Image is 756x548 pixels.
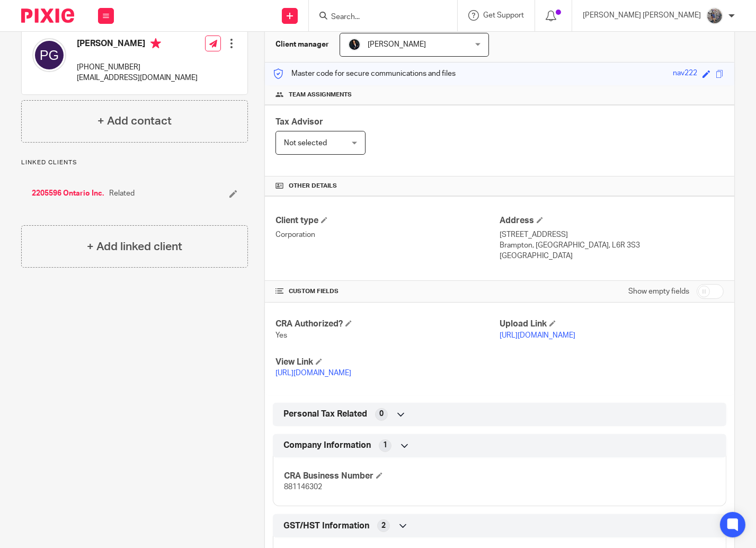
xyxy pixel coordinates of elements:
span: GST/HST Information [283,520,369,532]
a: [URL][DOMAIN_NAME] [500,332,575,339]
span: Other details [289,182,337,190]
p: [PHONE_NUMBER] [77,62,198,73]
h4: + Add contact [97,113,172,129]
input: Search [330,13,425,22]
h4: + Add linked client [87,238,182,255]
span: Personal Tax Related [283,409,367,420]
img: 20160912_191538.jpg [706,7,723,24]
span: 0 [379,409,384,419]
span: 1 [383,440,387,450]
span: Company Information [283,440,371,451]
a: 2205596 Ontario Inc. [32,188,104,199]
a: [URL][DOMAIN_NAME] [275,369,351,377]
img: svg%3E [32,38,66,72]
p: [GEOGRAPHIC_DATA] [500,251,724,261]
p: [STREET_ADDRESS] [500,229,724,240]
h4: Client type [275,215,500,226]
label: Show empty fields [628,286,689,297]
h4: Address [500,215,724,226]
p: [EMAIL_ADDRESS][DOMAIN_NAME] [77,73,198,83]
h4: [PERSON_NAME] [77,38,198,51]
span: Team assignments [289,91,352,99]
span: Related [109,188,135,199]
h4: CUSTOM FIELDS [275,287,500,296]
img: Pixie [21,8,74,23]
span: Yes [275,332,287,339]
p: Corporation [275,229,500,240]
i: Primary [150,38,161,49]
span: 881146302 [284,483,322,491]
h3: Client manager [275,39,329,50]
h4: Upload Link [500,319,724,330]
div: nav222 [673,68,697,80]
h4: CRA Authorized? [275,319,500,330]
h4: View Link [275,357,500,368]
span: Not selected [284,139,327,147]
span: [PERSON_NAME] [368,41,426,48]
p: Linked clients [21,158,248,167]
p: Brampton, [GEOGRAPHIC_DATA], L6R 3S3 [500,240,724,251]
h4: CRA Business Number [284,471,500,482]
span: Tax Advisor [275,118,323,126]
p: [PERSON_NAME] [PERSON_NAME] [583,10,701,21]
span: Get Support [483,12,524,19]
img: HardeepM.png [348,38,361,51]
p: Master code for secure communications and files [273,68,456,79]
span: 2 [381,520,386,531]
